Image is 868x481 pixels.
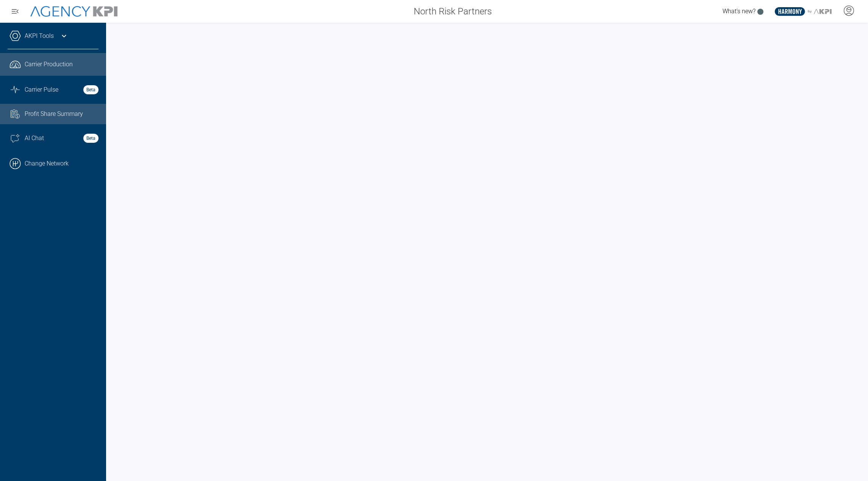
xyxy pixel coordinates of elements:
[25,134,44,143] span: AI Chat
[30,6,117,17] img: AgencyKPI
[25,85,58,94] span: Carrier Pulse
[83,85,99,94] strong: Beta
[83,134,99,143] strong: Beta
[25,60,73,69] span: Carrier Production
[25,109,83,119] span: Profit Share Summary
[25,31,54,41] a: AKPI Tools
[723,8,755,15] span: What's new?
[414,5,492,18] span: North Risk Partners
